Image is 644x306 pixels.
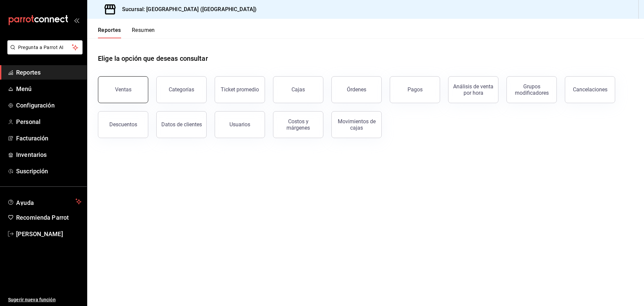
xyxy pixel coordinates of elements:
div: navigation tabs [98,27,155,38]
button: Cajas [273,76,323,103]
span: Menú [16,84,82,93]
button: Ventas [98,76,148,103]
button: Costos y márgenes [273,111,323,138]
h3: Sucursal: [GEOGRAPHIC_DATA] ([GEOGRAPHIC_DATA]) [117,5,257,13]
div: Análisis de venta por hora [452,83,494,96]
span: Configuración [16,101,82,110]
h1: Elige la opción que deseas consultar [98,53,208,63]
button: Movimientos de cajas [331,111,382,138]
span: Recomienda Parrot [16,213,82,222]
button: Órdenes [331,76,382,103]
button: Reportes [98,27,121,38]
div: Pagos [408,86,423,93]
button: Usuarios [215,111,265,138]
button: Cancelaciones [565,76,615,103]
div: Costos y márgenes [277,118,319,131]
div: Órdenes [347,86,366,93]
button: Categorías [156,76,207,103]
div: Movimientos de cajas [336,118,377,131]
div: Cajas [291,86,305,93]
span: [PERSON_NAME] [16,229,82,238]
span: Ayuda [16,198,73,206]
span: Suscripción [16,167,82,176]
div: Datos de clientes [161,121,202,128]
button: Resumen [132,27,155,38]
a: Pregunta a Parrot AI [5,49,83,56]
div: Descuentos [109,121,137,128]
div: Usuarios [229,121,250,128]
button: open_drawer_menu [74,17,79,23]
button: Descuentos [98,111,148,138]
div: Ventas [115,86,131,93]
button: Pregunta a Parrot AI [7,40,83,54]
div: Categorías [169,86,194,93]
div: Cancelaciones [573,86,607,93]
div: Grupos modificadores [511,83,552,96]
span: Personal [16,117,82,126]
button: Grupos modificadores [506,76,557,103]
button: Análisis de venta por hora [448,76,498,103]
button: Ticket promedio [215,76,265,103]
span: Inventarios [16,150,82,159]
button: Datos de clientes [156,111,207,138]
span: Pregunta a Parrot AI [18,44,72,51]
div: Ticket promedio [221,86,259,93]
span: Sugerir nueva función [8,296,82,303]
button: Pagos [390,76,440,103]
span: Reportes [16,68,82,77]
span: Facturación [16,134,82,143]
